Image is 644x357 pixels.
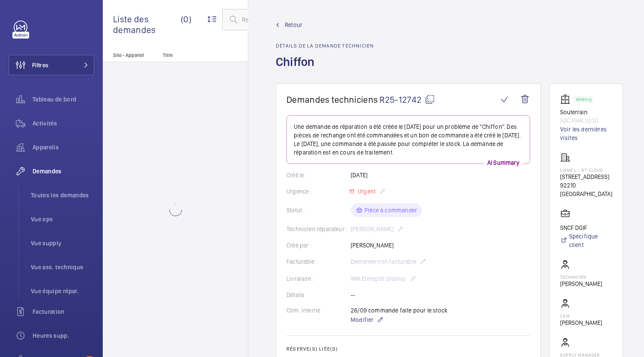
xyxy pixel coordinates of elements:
[286,94,378,105] span: Demandes techniciens
[222,9,360,30] input: Recherche par numéro de demande ou devis
[560,280,602,288] p: [PERSON_NAME]
[163,52,219,58] p: Titre
[560,313,602,318] p: CSM
[560,318,602,327] p: [PERSON_NAME]
[560,125,612,142] a: Voir les dernières visites
[32,61,48,69] span: Filtres
[31,263,94,271] span: Vue ass. technique
[103,52,159,58] p: Site - Appareil
[294,122,523,157] p: Une demande de réparation a été créée le [DATE] pour un problème de "Chiffon". Des pièces de rech...
[560,108,612,116] p: Souterrain
[33,143,94,152] span: Appareils
[285,21,302,29] span: Retour
[33,307,94,316] span: Facturation
[33,331,94,340] span: Heures supp.
[276,54,374,83] h1: Chiffon
[31,215,94,223] span: Vue ops
[113,14,181,35] span: Liste des demandes
[560,232,612,249] a: Spécifique client
[560,181,612,198] p: 92210 [GEOGRAPHIC_DATA]
[560,173,612,181] p: [STREET_ADDRESS]
[484,158,523,167] p: AI Summary
[560,167,612,173] p: Ligne L - ST CLOUD
[286,346,530,352] h2: Réserve(s) liée(s)
[31,191,94,199] span: Toutes les demandes
[33,167,94,176] span: Demandes
[560,116,612,125] p: ASC.PMR 3200
[31,287,94,295] span: Vue équipe répar.
[33,95,94,104] span: Tableau de bord
[276,43,374,49] h2: Détails de la demande technicien
[560,274,602,280] p: Technicien
[351,315,373,324] span: Modifier
[576,98,591,101] p: Working
[560,94,574,104] img: elevator.svg
[560,223,612,232] p: SNCF DGIF
[31,239,94,247] span: Vue supply
[33,119,94,128] span: Activités
[379,94,435,105] span: R25-12742
[9,55,94,75] button: Filtres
